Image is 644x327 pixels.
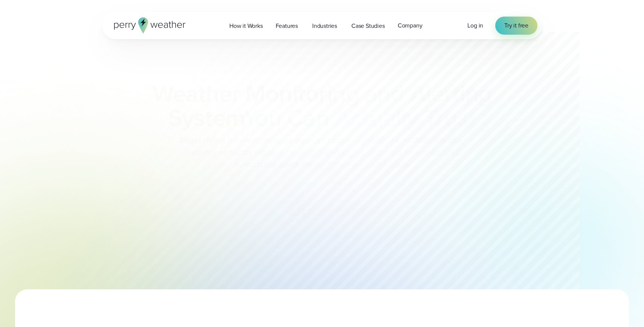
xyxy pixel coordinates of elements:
span: Features [276,21,298,31]
a: Log in [467,21,483,30]
span: Industries [312,21,337,31]
span: Company [398,21,423,30]
span: Case Studies [351,21,385,31]
span: How it Works [229,21,263,31]
a: Case Studies [345,18,391,34]
a: How it Works [223,18,269,34]
span: Try it free [504,21,528,30]
a: Try it free [495,17,537,35]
